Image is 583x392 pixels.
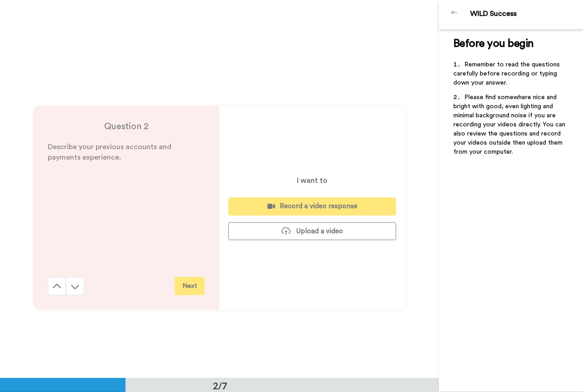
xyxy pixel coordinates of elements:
[48,143,173,161] span: Describe your previous accounts and payments experience.
[453,94,567,155] span: Please find somewhere nice and bright with good, even lighting and minimal background noise if yo...
[48,120,205,133] h4: Question 2
[198,379,242,392] div: 2/7
[228,197,396,215] button: Record a video response
[453,38,534,49] span: Before you begin
[297,175,327,186] p: I want to
[175,277,205,295] button: Next
[444,4,466,25] img: Profile Image
[470,10,583,18] div: WILD Success
[453,61,562,86] span: Remember to read the questions carefully before recording or typing down your answer.
[228,222,396,240] button: Upload a video
[236,201,389,211] div: Record a video response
